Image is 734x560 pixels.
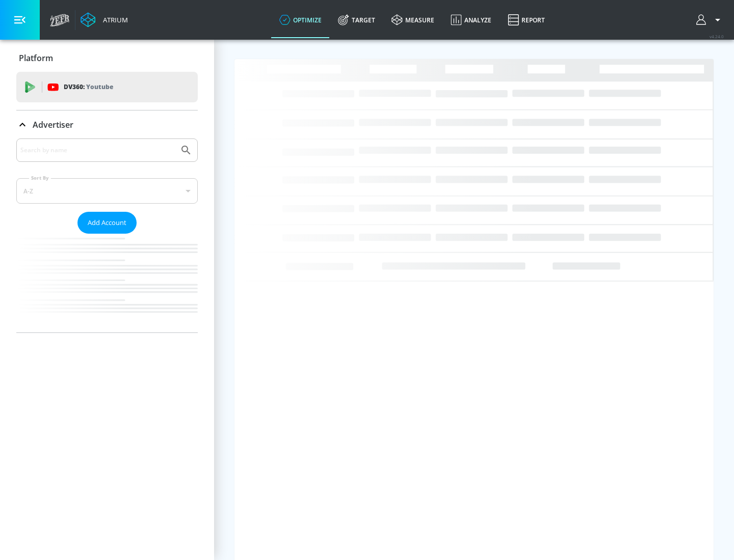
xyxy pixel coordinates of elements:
[77,212,137,234] button: Add Account
[64,81,113,93] p: DV360:
[442,2,500,38] a: Analyze
[710,34,724,39] span: v 4.24.0
[99,15,128,24] div: Atrium
[19,52,53,64] p: Platform
[16,110,198,139] div: Advertiser
[81,12,128,27] a: Atrium
[16,138,198,332] div: Advertiser
[16,72,198,102] div: DV360: Youtube
[16,44,198,72] div: Platform
[271,2,330,38] a: optimize
[500,2,553,38] a: Report
[383,2,442,38] a: measure
[29,175,51,181] label: Sort By
[16,234,198,332] nav: list of Advertiser
[330,2,383,38] a: Target
[20,144,175,157] input: Search by name
[86,81,113,92] p: Youtube
[33,119,73,130] p: Advertiser
[88,217,126,229] span: Add Account
[16,178,198,204] div: A-Z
